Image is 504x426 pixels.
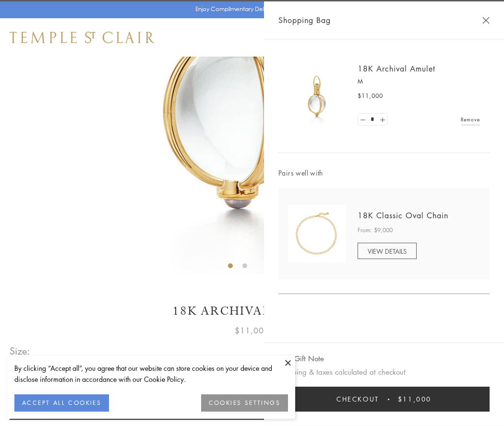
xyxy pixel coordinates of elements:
[235,324,269,337] span: $11,000
[377,114,387,126] a: Set quantity to 2
[358,243,417,259] a: VIEW DETAILS
[358,91,383,101] span: $11,000
[358,114,368,126] a: Set quantity to 0
[278,353,324,365] button: Add Gift Note
[10,303,494,319] h1: 18K Archival Amulet
[14,394,109,412] button: ACCEPT ALL COOKIES
[10,343,31,359] span: Size:
[398,394,432,404] span: $11,000
[288,67,346,125] img: 18K Archival Amulet
[482,17,490,24] button: Close Shopping Bag
[358,63,435,74] a: 18K Archival Amulet
[14,363,288,385] div: By clicking “Accept all”, you agree that our website can store cookies on your device and disclos...
[278,14,331,26] span: Shopping Bag
[278,167,490,178] span: Pairs well with
[278,366,490,378] p: Shipping & taxes calculated at checkout
[461,114,480,125] a: Remove
[358,225,393,235] span: From: $9,000
[201,394,288,412] button: COOKIES SETTINGS
[358,77,480,86] p: M
[368,247,407,256] span: VIEW DETAILS
[195,4,304,14] p: Enjoy Complimentary Delivery & Returns
[278,387,490,412] button: Checkout $11,000
[336,394,379,404] span: Checkout
[10,32,155,43] img: Temple St. Clair
[358,210,448,221] a: 18K Classic Oval Chain
[288,205,346,262] img: N88865-OV18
